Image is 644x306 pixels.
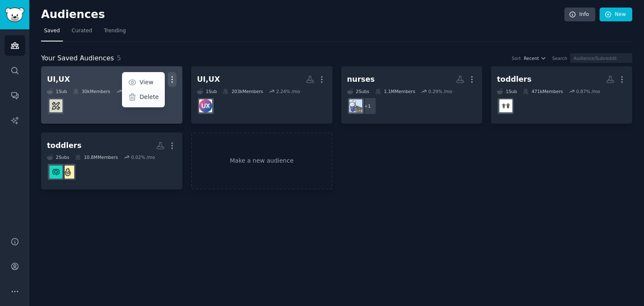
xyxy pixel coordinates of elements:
a: Trending [101,24,129,41]
div: 2 Sub s [347,88,369,94]
div: 0.29 % /mo [428,88,452,94]
a: Make a new audience [191,132,332,190]
img: UXDesign [199,99,212,112]
span: Curated [72,27,92,35]
div: toddlers [47,140,81,151]
div: 1 Sub [497,88,517,94]
div: UI,UX [197,74,220,85]
div: 203k Members [223,88,263,94]
img: Parenting [61,166,74,179]
a: toddlers2Subs10.8MMembers0.02% /moParentingMommit [41,132,182,190]
div: Search [552,55,567,61]
div: 10.8M Members [75,154,118,160]
input: Audience/Subreddit [570,53,632,63]
a: Curated [69,24,95,41]
div: 1.1M Members [375,88,415,94]
div: toddlers [497,74,531,85]
span: 5 [117,54,121,62]
a: toddlers1Sub471kMembers0.87% /motoddlers [491,66,632,124]
img: Mommit [49,166,62,179]
a: UI,UXViewDelete1Sub30kMembers4.29% /moUX_Design [41,66,182,124]
span: Your Saved Audiences [41,53,114,64]
div: 1 Sub [197,88,217,94]
div: 2 Sub s [47,154,69,160]
img: toddlers [499,99,512,112]
div: Sort [512,55,521,61]
a: UI,UX1Sub203kMembers2.24% /moUXDesign [191,66,332,124]
p: View [140,78,153,87]
span: Saved [44,27,60,35]
a: Info [564,8,595,22]
div: UI,UX [47,74,70,85]
button: Recent [524,55,546,61]
img: GummySearch logo [5,8,24,22]
div: 0.87 % /mo [576,88,600,94]
a: nurses2Subs1.1MMembers0.29% /mo+1nursing [341,66,483,124]
span: Trending [104,27,126,35]
img: UX_Design [49,99,62,112]
div: 30k Members [73,88,110,94]
div: + 1 [359,97,377,115]
a: Saved [41,24,63,41]
img: nursing [349,99,362,112]
div: 2.24 % /mo [276,88,300,94]
p: Delete [140,93,159,101]
div: 1 Sub [47,88,67,94]
a: New [600,8,632,22]
div: nurses [347,74,375,85]
span: Recent [524,55,539,61]
a: View [123,74,163,91]
h2: Audiences [41,8,564,21]
div: 0.02 % /mo [131,154,155,160]
div: 471k Members [523,88,563,94]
